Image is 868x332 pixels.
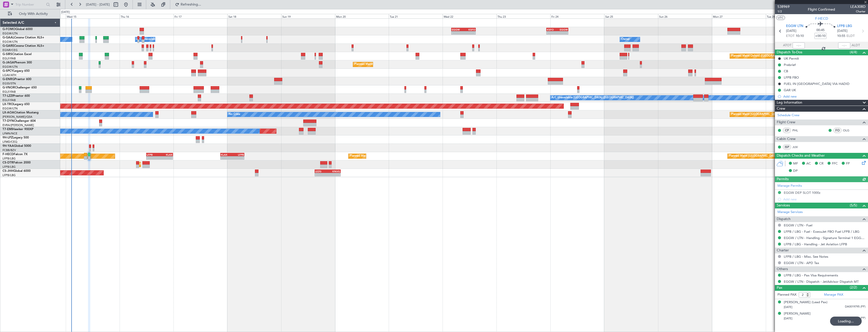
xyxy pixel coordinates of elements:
a: G-FOMOGlobal 6000 [3,28,33,31]
span: Cabin Crew [777,136,796,142]
span: FFC [832,161,838,166]
span: G-GAAL [3,36,14,39]
span: AC [806,161,811,166]
span: DP [793,169,798,174]
button: Only With Activity [6,10,55,18]
button: Refreshing... [173,1,203,9]
a: EGLF/FAB [3,98,16,102]
span: (4/4) [850,50,857,55]
a: LFPB/LBG [3,173,16,177]
div: KLAX [160,153,172,156]
a: G-GARECessna Citation XLS+ [3,44,44,48]
span: Others [777,266,788,272]
a: F-HECDFalcon 7X [3,153,28,156]
div: - [232,156,244,159]
div: Planned Maint Sofia [140,161,166,168]
span: Charter [777,248,789,253]
div: - [160,156,172,159]
a: EGGW/LTN [3,65,18,69]
div: - [463,31,475,34]
span: ALDT [852,43,860,48]
a: G-JAGAPhenom 300 [3,61,32,64]
span: [DATE] [837,29,848,34]
div: Fri 17 [173,14,227,18]
div: - [315,173,328,176]
a: G-SIRSCitation Excel [3,53,32,56]
span: ATOT [783,43,791,48]
div: Add new [783,94,865,99]
span: [DATE] [784,305,792,309]
div: Planned Maint [GEOGRAPHIC_DATA] ([GEOGRAPHIC_DATA]) [354,61,434,68]
span: CS-JHH [3,170,13,173]
div: Mon 20 [335,14,389,18]
span: [DATE] - [DATE] [86,2,110,7]
span: G-ENRG [3,78,14,81]
span: LFPB LBG [837,24,852,29]
a: EGGW / LTN - Fuel [784,223,812,227]
span: 1/2 [777,9,790,14]
span: Charter [850,9,865,14]
span: T7-LZZI [3,94,13,98]
span: (2/2) [850,285,857,290]
span: G-JAGA [3,61,14,64]
a: LFPB / LBG - Misc. See Notes [784,254,828,259]
span: MF [793,161,798,166]
div: Planned Maint Oxford ([GEOGRAPHIC_DATA]) [731,52,791,60]
span: 9H-LPZ [3,136,13,139]
a: EGNR/CEG [3,48,18,52]
a: LGAV/ATH [3,73,16,77]
div: Loading... [830,317,862,326]
span: LX-AOA [3,111,14,114]
div: CB [784,69,788,73]
a: EGGW / LTN - Dispatch - JetAdvisor Dispatch MT [784,279,859,284]
div: - [547,31,557,34]
a: LFMN/NCE [3,132,17,135]
span: F-HECD [815,16,828,21]
a: G-GAALCessna Citation XLS+ [3,36,44,39]
span: 10:55 [837,34,845,39]
a: T7-LZZIPraetor 600 [3,94,30,98]
span: [DATE] [786,29,796,34]
a: FCBB/BZV [3,148,16,152]
div: [PERSON_NAME] [784,311,811,316]
a: OLG [843,128,854,133]
span: T7-DYN [3,120,14,123]
span: Only With Activity [13,12,53,16]
a: Manage Services [777,210,803,215]
div: KSFO [463,28,475,31]
div: Thu 23 [496,14,550,18]
a: LFMD/CEQ [3,140,17,144]
div: Sun 26 [658,14,712,18]
a: G-SPCYLegacy 650 [3,69,30,73]
span: Leg Information [777,100,802,106]
div: Fri 24 [550,14,604,18]
span: LEA308D [850,4,865,9]
div: - [452,31,463,34]
div: [DATE] [61,10,70,14]
span: DA0019795 (PP) [845,305,865,309]
div: Tue 28 [766,14,820,18]
span: T7-EMI [3,128,12,131]
a: EGGW/LTN [3,107,18,110]
div: A/C Unavailable [137,36,158,43]
a: T7-DYNChallenger 604 [3,120,36,123]
a: LFPB/LBG [3,165,16,169]
div: FO [833,128,842,133]
span: ELDT [847,34,855,39]
a: G-VNORChallenger 650 [3,86,37,89]
span: G-SIRS [3,53,12,56]
span: 538969 [777,4,790,9]
a: EGGW / LTN - APD Tax [784,261,819,265]
label: Planned PAX [777,292,796,297]
span: G-VNOR [3,86,15,89]
span: Services [777,203,790,208]
span: Crew [777,106,785,112]
div: Sun 19 [281,14,335,18]
span: G-FOMO [3,28,15,31]
div: CP [783,128,791,133]
div: [PERSON_NAME] (Lead Pax) [784,300,828,305]
div: GAR UK [784,88,796,92]
a: LFPB / LBG - Pax Visa Requirements [784,273,838,277]
a: EGLF/FAB [3,90,16,94]
div: KLAX [221,153,232,156]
